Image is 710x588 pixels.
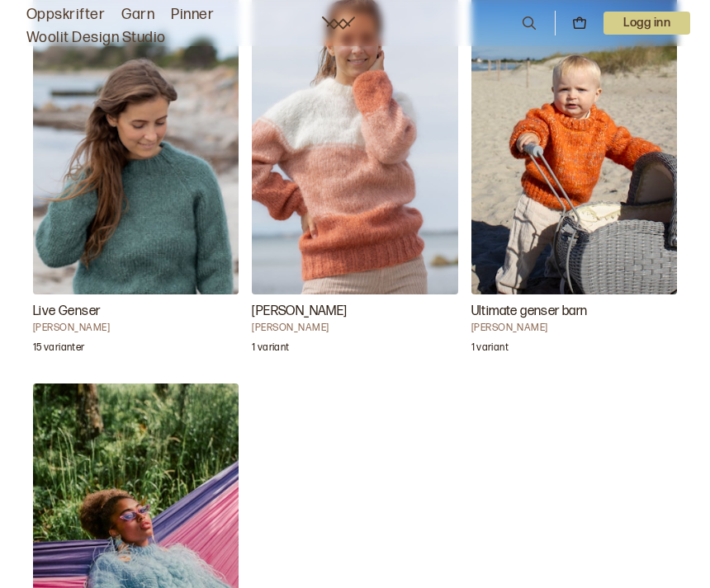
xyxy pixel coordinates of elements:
h3: Live Genser [33,302,239,322]
h4: [PERSON_NAME] [471,322,677,335]
p: 1 variant [252,341,289,358]
a: Woolit Design Studio [26,26,166,49]
h4: [PERSON_NAME] [252,322,457,335]
a: Oppskrifter [26,3,105,26]
a: Woolit [322,16,355,30]
a: Pinner [171,3,214,26]
h4: [PERSON_NAME] [33,322,239,335]
p: 1 variant [471,341,509,358]
a: Garn [121,3,154,26]
p: 15 varianter [33,341,84,358]
h3: Ultimate genser barn [471,302,677,322]
h3: [PERSON_NAME] [252,302,457,322]
p: Logg inn [603,12,690,35]
button: User dropdown [603,12,690,35]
